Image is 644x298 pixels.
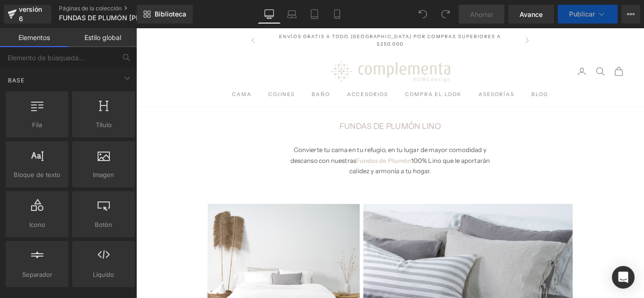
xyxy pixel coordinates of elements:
[4,5,51,24] a: versión 6
[444,71,463,78] font: BLOG
[107,71,130,78] font: CAMA
[107,70,130,79] summary: CAMA
[59,5,167,12] a: Páginas de la colección
[228,105,342,115] font: FUNDAS DE PLUMÓN LINO
[18,33,50,41] font: Elementos
[95,221,112,228] font: Botón
[303,5,326,24] a: Tableta
[385,71,425,78] font: ASESORÍAS
[173,132,394,153] font: Convierte tu cama en tu refugio, en tu lugar de mayor comodidad y descanso con nuestras
[281,5,303,24] a: Computadora portátil
[237,70,283,79] summary: ACCESORIOS
[23,70,548,79] nav: Navegación principal
[96,121,112,129] font: Título
[59,14,183,22] font: FUNDAS DE PLUMÓN [PERSON_NAME]
[302,70,365,79] a: COMPRA EL LOOK
[569,10,595,18] font: Publicar
[508,5,554,24] a: Avance
[29,221,45,228] font: Icono
[612,266,635,289] div: Abrir Intercom Messenger
[239,144,398,165] font: 100% Lino que le aportarán calidez y armonía a tu hogar.
[237,71,283,78] font: ACCESORIOS
[22,271,52,278] font: Separador
[93,171,114,178] font: Imagen
[93,271,114,278] font: Líquido
[8,77,25,84] font: Base
[84,33,121,41] font: Estilo global
[247,144,309,153] font: Fundas de Plumón
[621,5,640,24] button: Más
[59,5,122,12] font: Páginas de la colección
[413,5,432,24] button: Deshacer
[155,10,186,18] font: Biblioteca
[436,5,455,24] button: Rehacer
[470,10,493,18] font: Ahorrar
[160,6,410,21] font: Envíos gratis a todo [GEOGRAPHIC_DATA] por compras superiores a $250.000
[326,5,348,24] a: Móvil
[558,5,618,24] button: Publicar
[14,171,60,178] font: Bloque de texto
[258,5,281,24] a: De oficina
[302,71,365,78] font: COMPRA EL LOOK
[149,71,178,78] font: COJINES
[197,70,218,79] summary: BAÑO
[385,70,425,79] a: ASESORÍAS
[197,71,218,78] font: BAÑO
[149,70,178,79] summary: COJINES
[444,70,463,79] a: BLOG
[19,5,42,23] font: versión 6
[495,43,548,54] nav: Navegación secundaria
[32,121,42,129] font: Fila
[137,5,193,24] a: Nueva Biblioteca
[520,10,543,18] font: Avance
